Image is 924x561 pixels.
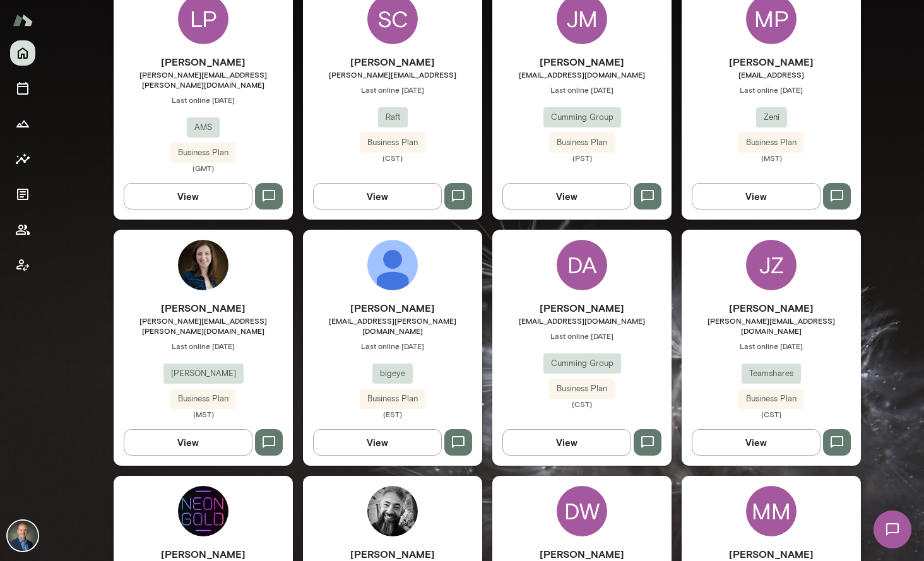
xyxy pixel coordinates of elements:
[492,331,672,341] span: Last online [DATE]
[10,182,35,207] button: Documents
[303,409,482,419] span: (EST)
[303,69,482,80] span: [PERSON_NAME][EMAIL_ADDRESS]
[303,85,482,95] span: Last online [DATE]
[543,357,621,370] span: Cumming Group
[682,341,861,351] span: Last online [DATE]
[313,183,442,210] button: View
[738,136,804,149] span: Business Plan
[13,8,33,32] img: Mento
[114,163,293,173] span: (GMT)
[303,300,482,316] h6: [PERSON_NAME]
[746,240,797,290] div: JZ
[742,367,801,380] span: Teamshares
[682,54,861,69] h6: [PERSON_NAME]
[682,153,861,163] span: (MST)
[682,300,861,316] h6: [PERSON_NAME]
[10,146,35,172] button: Insights
[692,429,820,456] button: View
[114,300,293,316] h6: [PERSON_NAME]
[557,486,607,536] div: DW
[502,429,631,456] button: View
[124,429,252,456] button: View
[378,111,408,124] span: Raft
[492,316,672,326] span: [EMAIL_ADDRESS][DOMAIN_NAME]
[170,393,236,405] span: Business Plan
[492,69,672,80] span: [EMAIL_ADDRESS][DOMAIN_NAME]
[10,76,35,101] button: Sessions
[692,183,820,210] button: View
[163,367,244,380] span: [PERSON_NAME]
[10,40,35,66] button: Home
[682,69,861,80] span: [EMAIL_ADDRESS]
[492,85,672,95] span: Last online [DATE]
[492,399,672,409] span: (CST)
[543,111,621,124] span: Cumming Group
[114,69,293,90] span: [PERSON_NAME][EMAIL_ADDRESS][PERSON_NAME][DOMAIN_NAME]
[682,409,861,419] span: (CST)
[114,54,293,69] h6: [PERSON_NAME]
[360,393,425,405] span: Business Plan
[549,136,615,149] span: Business Plan
[114,341,293,351] span: Last online [DATE]
[756,111,787,124] span: Zeni
[178,486,228,536] img: Derek Davies
[746,486,797,536] div: MM
[367,240,418,290] img: Drew Stark
[303,54,482,69] h6: [PERSON_NAME]
[682,85,861,95] span: Last online [DATE]
[492,153,672,163] span: (PST)
[502,183,631,210] button: View
[124,183,252,210] button: View
[187,121,220,134] span: AMS
[114,316,293,336] span: [PERSON_NAME][EMAIL_ADDRESS][PERSON_NAME][DOMAIN_NAME]
[114,409,293,419] span: (MST)
[8,521,38,551] img: Michael Alden
[303,153,482,163] span: (CST)
[367,486,418,536] img: Matt Cleghorn
[492,54,672,69] h6: [PERSON_NAME]
[170,146,236,159] span: Business Plan
[738,393,804,405] span: Business Plan
[10,252,35,278] button: Client app
[303,341,482,351] span: Last online [DATE]
[372,367,413,380] span: bigeye
[10,217,35,242] button: Members
[492,300,672,316] h6: [PERSON_NAME]
[313,429,442,456] button: View
[178,240,228,290] img: Anna Chilstedt
[360,136,425,149] span: Business Plan
[557,240,607,290] div: DA
[549,382,615,395] span: Business Plan
[303,316,482,336] span: [EMAIL_ADDRESS][PERSON_NAME][DOMAIN_NAME]
[682,316,861,336] span: [PERSON_NAME][EMAIL_ADDRESS][DOMAIN_NAME]
[114,95,293,105] span: Last online [DATE]
[10,111,35,136] button: Growth Plan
